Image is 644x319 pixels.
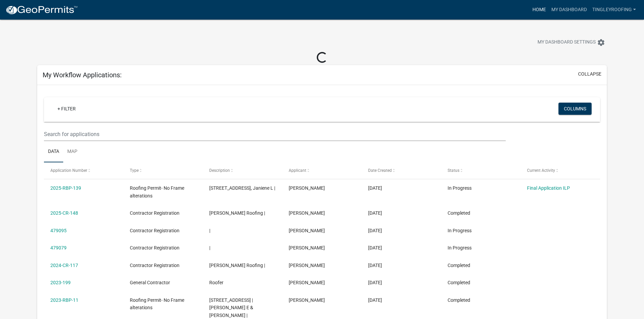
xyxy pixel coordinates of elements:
span: 09/16/2025 [368,228,382,233]
span: Description [209,168,230,173]
span: Roofer [209,280,223,285]
datatable-header-cell: Applicant [282,162,362,179]
i: settings [597,38,605,47]
datatable-header-cell: Status [441,162,520,179]
span: Current Activity [527,168,555,173]
span: Roofing Permit- No Frame alterations [130,297,184,311]
span: 01/02/2024 [368,263,382,268]
span: Applicant [289,168,306,173]
span: 09/22/2025 [368,185,382,191]
span: 03/27/2023 [368,280,382,285]
datatable-header-cell: Date Created [362,162,441,179]
span: Completed [448,210,470,216]
a: Map [63,141,81,163]
span: Application Number [50,168,87,173]
span: Jeff Tingley [289,245,325,250]
span: Jeff Tingley [289,228,325,233]
span: Contractor Registration [130,228,180,233]
h5: My Workflow Applications: [43,71,122,79]
span: Contractor Registration [130,210,180,216]
span: Status [448,168,459,173]
span: In Progress [448,228,472,233]
span: In Progress [448,185,472,191]
datatable-header-cell: Current Activity [520,162,600,179]
a: tingleyroofing [590,3,639,16]
a: Final Application ILP [527,185,570,191]
span: Contractor Registration [130,245,180,250]
span: 727 PARKWAY DR | Downs, Janiene L | [209,185,275,191]
span: General Contractor [130,280,170,285]
span: | [209,228,210,233]
a: 2025-CR-148 [50,210,78,216]
span: My Dashboard Settings [538,38,596,47]
button: collapse [578,71,601,78]
button: My Dashboard Settingssettings [532,36,611,49]
span: Type [130,168,139,173]
span: Tingley Roofing | [209,210,265,216]
span: Jeff Tingley [289,263,325,268]
a: My Dashboard [549,3,590,16]
a: 479095 [50,228,67,233]
span: Jeff Tingley [289,185,325,191]
span: 1611 NORTH ST | Bean, Ray E & Christina L | [209,297,253,318]
a: Data [44,141,63,163]
datatable-header-cell: Description [203,162,282,179]
a: 2023-RBP-11 [50,297,78,303]
span: Contractor Registration [130,263,180,268]
span: Tingley Roofing | [209,263,265,268]
span: Jeff Tingley [289,210,325,216]
span: Completed [448,280,470,285]
a: + Filter [52,103,81,115]
span: 09/16/2025 [368,210,382,216]
a: Home [530,3,549,16]
span: Date Created [368,168,392,173]
span: In Progress [448,245,472,250]
a: 2024-CR-117 [50,263,78,268]
a: 2023-199 [50,280,71,285]
button: Columns [558,103,592,115]
a: 479079 [50,245,67,250]
span: | [209,245,210,250]
datatable-header-cell: Application Number [44,162,123,179]
span: Roofing Permit- No Frame alterations [130,185,184,198]
span: Completed [448,297,470,303]
datatable-header-cell: Type [123,162,203,179]
span: Jeff Tingley [289,280,325,285]
input: Search for applications [44,127,505,141]
span: Completed [448,263,470,268]
a: 2025-RBP-139 [50,185,81,191]
span: 09/16/2025 [368,245,382,250]
span: 03/27/2023 [368,297,382,303]
span: Jeff Tingley [289,297,325,303]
